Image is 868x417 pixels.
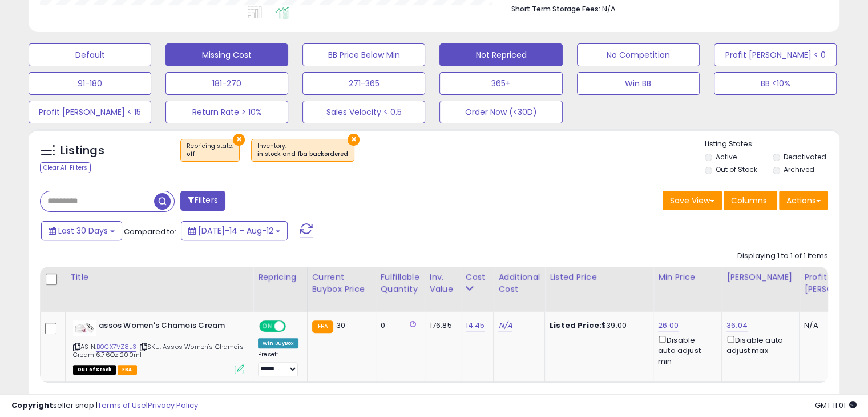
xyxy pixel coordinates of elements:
strong: Copyright [11,400,53,411]
a: 14.45 [466,320,485,331]
div: off [187,150,233,158]
span: 2025-09-12 11:01 GMT [815,400,857,411]
label: Archived [783,165,814,174]
button: 181-270 [165,72,288,95]
a: B0CX7VZ8L3 [96,342,136,352]
img: 31uSPuUBZgL._SL40_.jpg [73,320,96,336]
div: N/A [804,320,868,331]
a: Privacy Policy [148,400,198,411]
button: Actions [779,191,828,210]
b: assos Women's Chamois Cream [99,320,237,334]
button: Sales Velocity < 0.5 [302,101,425,123]
div: Fulfillable Quantity [381,271,420,295]
div: Repricing [258,271,302,283]
div: Min Price [658,271,717,283]
div: Inv. value [430,271,456,295]
button: Profit [PERSON_NAME] < 15 [29,101,151,123]
span: All listings that are currently out of stock and unavailable for purchase on Amazon [73,365,116,375]
button: Return Rate > 10% [165,101,288,123]
span: FBA [118,365,137,375]
a: N/A [498,320,512,331]
span: [DATE]-14 - Aug-12 [198,225,273,236]
span: OFF [284,322,302,331]
button: Default [29,43,151,66]
button: [DATE]-14 - Aug-12 [181,221,288,240]
div: $39.00 [550,320,644,331]
span: N/A [602,3,616,14]
button: 271-365 [302,72,425,95]
div: Displaying 1 to 1 of 1 items [737,251,828,262]
div: 0 [381,320,416,331]
div: Listed Price [550,271,648,283]
h5: Listings [60,143,104,159]
a: 26.00 [658,320,679,331]
span: ON [260,322,274,331]
button: Not Repriced [439,43,562,66]
div: in stock and fba backordered [257,150,348,158]
div: Win BuyBox [258,338,298,348]
button: Win BB [577,72,700,95]
button: 91-180 [29,72,151,95]
div: Clear All Filters [40,162,91,173]
div: Cost [466,271,489,283]
button: Profit [PERSON_NAME] < 0 [714,43,837,66]
a: 36.04 [726,320,748,331]
div: Title [70,271,248,283]
p: Listing States: [705,139,839,150]
button: Missing Cost [165,43,288,66]
div: Disable auto adjust min [658,334,713,367]
span: 30 [336,320,345,331]
button: Save View [663,191,722,210]
div: 176.85 [430,320,452,331]
div: Additional Cost [498,271,540,295]
div: [PERSON_NAME] [726,271,794,283]
div: ASIN: [73,320,244,373]
button: No Competition [577,43,700,66]
div: Disable auto adjust max [726,334,790,356]
b: Short Term Storage Fees: [511,4,600,14]
div: seller snap | | [11,400,198,411]
button: 365+ [439,72,562,95]
span: Repricing state : [187,142,233,159]
button: Order Now (<30D) [439,101,562,123]
button: BB Price Below Min [302,43,425,66]
button: Last 30 Days [41,221,122,240]
span: Inventory : [257,142,348,159]
button: BB <10% [714,72,837,95]
button: × [348,134,360,146]
label: Deactivated [783,152,826,162]
label: Out of Stock [716,165,757,174]
span: | SKU: Assos Women's Chamois Cream 6.76Oz 200ml [73,342,244,359]
label: Active [716,152,737,162]
a: Terms of Use [98,400,146,411]
button: × [233,134,245,146]
button: Filters [180,191,225,211]
button: Columns [724,191,777,210]
span: Columns [731,195,767,206]
span: Last 30 Days [58,225,108,236]
small: FBA [312,320,333,333]
b: Listed Price: [550,320,601,331]
span: Compared to: [124,226,176,237]
div: Preset: [258,351,298,376]
div: Current Buybox Price [312,271,371,295]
